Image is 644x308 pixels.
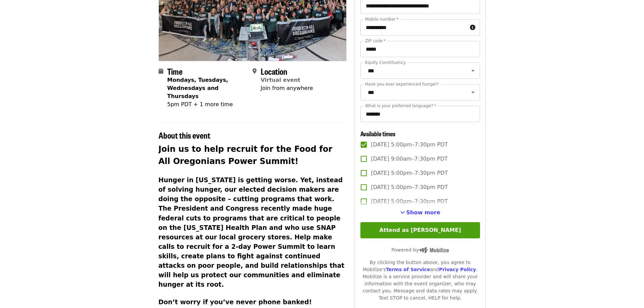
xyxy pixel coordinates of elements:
[159,129,210,141] span: About this event
[371,183,448,191] span: [DATE] 5:00pm–7:30pm PDT
[167,100,247,109] div: 5pm PDT + 1 more time
[365,39,385,43] label: ZIP code
[360,259,480,302] div: By clicking the button above, you agree to Mobilize's and . Mobilize is a service provider and wi...
[365,17,398,21] label: Mobile number
[261,65,287,77] span: Location
[365,82,439,86] label: Have you ever experienced hunger?
[159,68,163,74] i: calendar icon
[406,209,440,216] span: Show more
[468,66,478,75] button: Open
[470,24,475,31] i: circle-info icon
[159,175,347,289] h3: Hunger in [US_STATE] is getting worse. Yet, instead of solving hunger, our elected decision maker...
[261,77,301,83] a: Virtual event
[253,68,257,74] i: map-marker-alt icon
[360,106,480,122] input: What is your preferred language?
[468,88,478,97] button: Open
[365,104,436,108] label: What is your preferred language?
[159,143,347,167] h2: Join us to help recruit for the Food for All Oregonians Power Summit!
[439,267,476,272] a: Privacy Policy
[365,61,406,65] label: Equity Constituency
[167,77,228,99] strong: Mondays, Tuesdays, Wednesdays and Thursdays
[371,197,448,206] span: [DATE] 5:00pm–7:30pm PDT
[360,41,480,57] input: ZIP code
[371,169,448,177] span: [DATE] 5:00pm–7:30pm PDT
[360,19,467,35] input: Mobile number
[371,155,448,163] span: [DATE] 9:00am–7:30pm PDT
[391,247,449,253] span: Powered by
[159,298,347,307] h3: Don’t worry if you’ve never phone banked!
[400,209,440,217] button: See more timeslots
[167,65,183,77] span: Time
[360,222,480,238] button: Attend as [PERSON_NAME]
[360,129,396,138] span: Available times
[419,247,449,253] img: Powered by Mobilize
[386,267,430,272] a: Terms of Service
[261,85,313,91] span: Join from anywhere
[371,141,448,149] span: [DATE] 5:00pm–7:30pm PDT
